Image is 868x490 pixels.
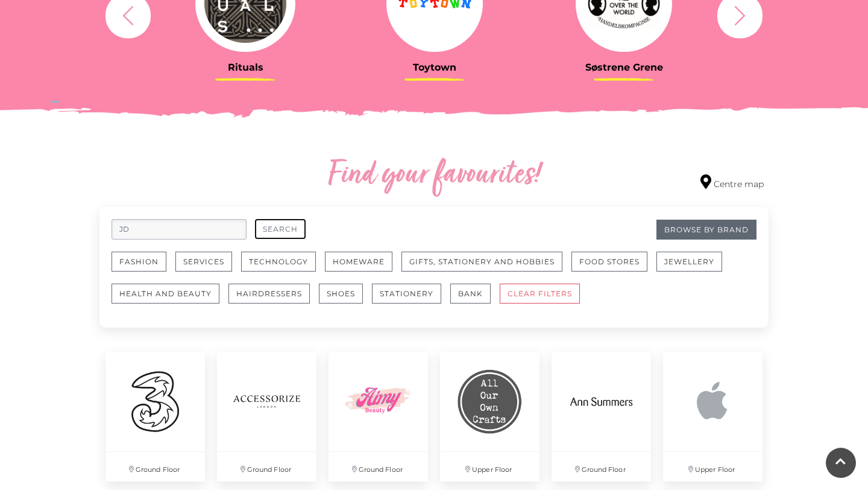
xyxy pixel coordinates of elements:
[160,62,331,73] h3: Rituals
[450,284,491,304] button: Bank
[112,284,219,304] button: Health and Beauty
[349,62,520,73] h3: Toytown
[228,284,319,316] a: Hairdressers
[112,284,228,316] a: Health and Beauty
[500,284,589,316] a: CLEAR FILTERS
[175,252,241,284] a: Services
[112,219,247,240] input: Search for retailers
[217,452,316,482] p: Ground Floor
[99,346,211,488] a: Ground Floor
[700,174,764,191] a: Centre map
[372,284,450,316] a: Stationery
[657,346,769,488] a: Upper Floor
[656,252,722,272] button: Jewellery
[214,156,654,195] h2: Find your favourites!
[322,346,434,488] a: Ground Floor
[112,252,175,284] a: Fashion
[500,284,580,304] button: CLEAR FILTERS
[440,452,539,482] p: Upper Floor
[105,452,205,482] p: Ground Floor
[241,252,325,284] a: Technology
[434,346,546,488] a: Upper Floor
[325,252,401,284] a: Homeware
[401,252,571,284] a: Gifts, Stationery and Hobbies
[329,452,428,482] p: Ground Floor
[401,252,562,272] button: Gifts, Stationery and Hobbies
[538,62,709,73] h3: Søstrene Grene
[656,252,731,284] a: Jewellery
[175,252,232,272] button: Services
[319,284,372,316] a: Shoes
[325,252,392,272] button: Homeware
[571,252,656,284] a: Food Stores
[663,452,763,482] p: Upper Floor
[112,252,166,272] button: Fashion
[450,284,500,316] a: Bank
[211,346,322,488] a: Ground Floor
[552,452,651,482] p: Ground Floor
[319,284,363,304] button: Shoes
[255,219,306,239] button: Search
[228,284,310,304] button: Hairdressers
[372,284,441,304] button: Stationery
[656,220,756,240] a: Browse By Brand
[571,252,647,272] button: Food Stores
[546,346,657,488] a: Ground Floor
[241,252,316,272] button: Technology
